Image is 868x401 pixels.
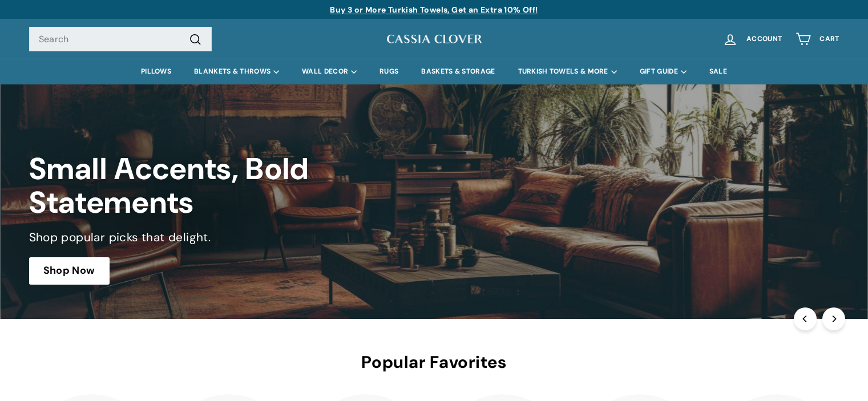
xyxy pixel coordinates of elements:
input: Search [29,27,212,52]
a: PILLOWS [130,59,183,84]
summary: TURKISH TOWELS & MORE [507,59,628,84]
summary: WALL DECOR [290,59,368,84]
span: Cart [819,35,839,43]
a: SALE [698,59,738,84]
a: RUGS [368,59,410,84]
span: Account [746,35,782,43]
summary: GIFT GUIDE [628,59,698,84]
a: Account [716,22,789,56]
a: Buy 3 or More Turkish Towels, Get an Extra 10% Off! [330,5,538,15]
button: Next [822,307,845,330]
div: Primary [6,59,862,84]
summary: BLANKETS & THROWS [183,59,290,84]
a: Cart [789,22,846,56]
button: Previous [794,307,817,330]
h2: Popular Favorites [29,353,839,372]
a: BASKETS & STORAGE [410,59,506,84]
